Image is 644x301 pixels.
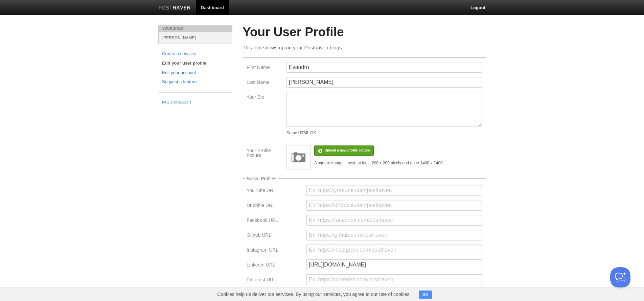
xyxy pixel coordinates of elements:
input: Ex: https://youtube.com/posthaven [306,185,482,196]
span: Cookies help us deliver our services. By using our services, you agree to our use of cookies. [210,287,417,301]
label: Your Bio [247,95,282,101]
a: Edit your account [162,69,228,76]
div: A square image is best, at least 200 x 200 pixels and up to 1400 x 1400. [314,161,444,165]
img: Posthaven-bar [159,6,191,11]
label: Last Name [247,80,282,86]
input: Ex: https://facebook.com/posthaven [306,215,482,226]
button: OK [419,291,432,299]
label: Instagram URL [247,248,302,254]
label: Your Profile Picture [247,148,282,159]
input: Ex: https://linkedin.com/posthaven [306,259,482,270]
label: YouTube URL [247,188,302,194]
img: image.png [289,147,309,167]
span: Upload a new profile picture [325,148,370,152]
legend: Social Profiles [246,176,278,181]
label: Github URL [247,233,302,239]
div: Some HTML OK. [286,131,482,135]
label: First Name [247,65,282,71]
label: LinkedIn URL [247,262,302,269]
label: Facebook URL [247,218,302,224]
a: [PERSON_NAME] [159,32,232,43]
iframe: Help Scout Beacon - Open [610,267,630,287]
li: Your Sites [158,25,232,32]
a: Suggest a feature [162,78,228,86]
label: Pinterest URL [247,277,302,284]
input: Ex: https://github.com/posthaven [306,230,482,240]
input: Ex: https://pinterest.com/posthaven [306,274,482,285]
input: Ex: https://instagram.com/posthaven [306,245,482,255]
a: Create a new site [162,50,228,57]
input: Ex: https://dribbble.com/posthaven [306,200,482,211]
p: This info shows up on your Posthaven blogs. [243,44,486,51]
a: Edit your user profile [162,60,228,67]
label: Dribbble URL [247,203,302,209]
a: FAQ and Support [162,99,228,106]
h2: Your User Profile [243,25,486,39]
